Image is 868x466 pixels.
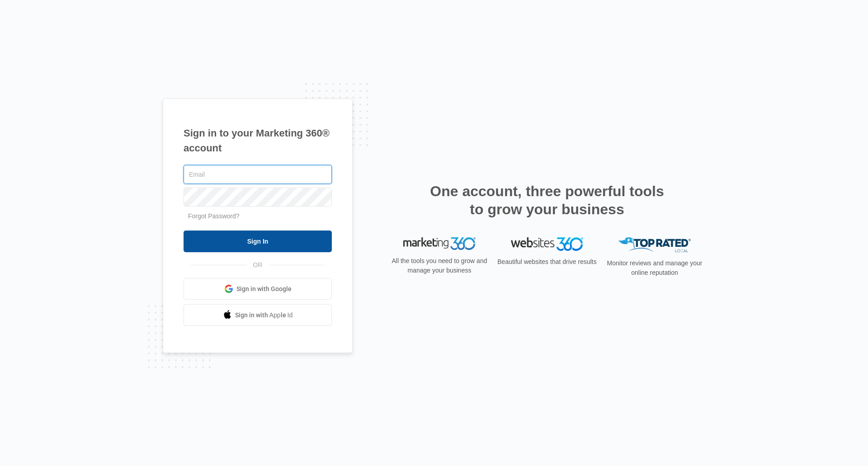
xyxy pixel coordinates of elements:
a: Sign in with Apple Id [184,304,332,326]
p: Beautiful websites that drive results [496,257,598,267]
a: Sign in with Google [184,278,332,300]
span: OR [247,260,269,270]
p: All the tools you need to grow and manage your business [389,256,490,275]
span: Sign in with Google [236,284,292,294]
p: Monitor reviews and manage your online reputation [604,259,705,278]
a: Forgot Password? [188,212,240,220]
input: Sign In [184,231,332,252]
span: Sign in with Apple Id [235,311,293,320]
input: Email [184,165,332,184]
h2: One account, three powerful tools to grow your business [427,182,667,218]
h1: Sign in to your Marketing 360® account [184,126,332,155]
img: Marketing 360 [403,237,476,250]
img: Websites 360 [511,237,583,250]
img: Top Rated Local [618,237,691,252]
